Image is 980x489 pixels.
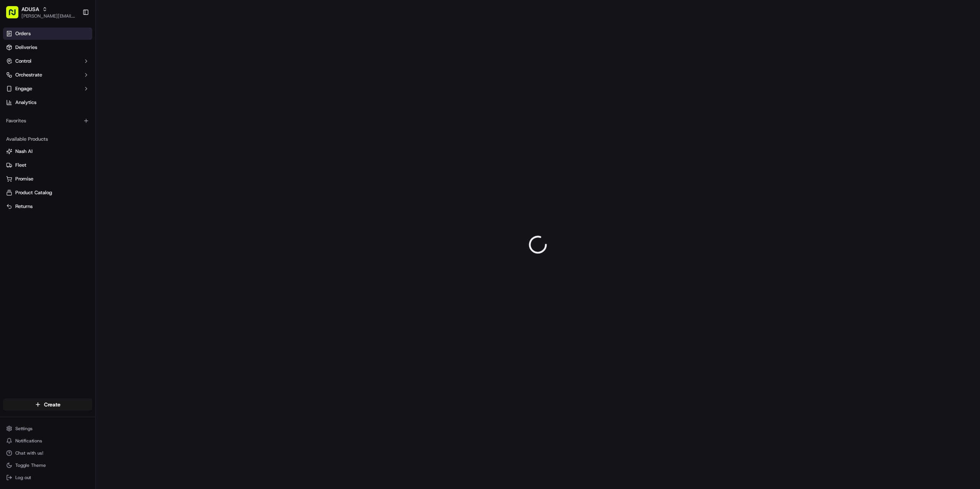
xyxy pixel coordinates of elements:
[8,73,21,87] img: 1736555255976-a54dd68f-1ca7-489b-9aae-adbdc363a1c4
[3,115,92,127] div: Favorites
[15,189,52,196] span: Product Catalog
[15,438,42,444] span: Notifications
[26,81,97,87] div: We're available if you need us!
[5,108,62,122] a: 📗Knowledge Base
[3,398,92,411] button: Create
[3,423,92,434] button: Settings
[15,30,31,37] span: Orders
[3,145,92,158] button: Nash AI
[15,175,33,182] span: Promise
[62,108,126,122] a: 💻API Documentation
[76,130,93,135] span: Pylon
[15,99,36,106] span: Analytics
[54,129,93,135] a: Powered byPylon
[8,112,14,118] div: 📗
[15,111,59,119] span: Knowledge Base
[15,58,31,65] span: Control
[44,401,60,408] span: Create
[8,8,23,23] img: Nash
[3,173,92,185] button: Promise
[6,203,89,210] a: Returns
[15,426,33,432] span: Settings
[15,44,37,51] span: Deliveries
[6,162,89,169] a: Fleet
[3,200,92,213] button: Returns
[20,49,138,57] input: Got a question? Start typing here...
[15,203,33,210] span: Returns
[3,159,92,171] button: Fleet
[8,31,139,43] p: Welcome 👋
[3,3,79,21] button: ADUSA[PERSON_NAME][EMAIL_ADDRESS][PERSON_NAME][DOMAIN_NAME]
[6,148,89,155] a: Nash AI
[15,71,42,78] span: Orchestrate
[3,448,92,458] button: Chat with us!
[15,85,32,92] span: Engage
[15,148,33,155] span: Nash AI
[3,460,92,471] button: Toggle Theme
[21,13,76,19] button: [PERSON_NAME][EMAIL_ADDRESS][PERSON_NAME][DOMAIN_NAME]
[3,187,92,199] button: Product Catalog
[15,162,26,169] span: Fleet
[3,133,92,145] div: Available Products
[3,472,92,483] button: Log out
[15,474,31,481] span: Log out
[26,73,126,81] div: Start new chat
[3,41,92,54] a: Deliveries
[65,112,71,118] div: 💻
[6,175,89,182] a: Promise
[130,75,139,84] button: Start new chat
[15,450,43,456] span: Chat with us!
[3,28,92,40] a: Orders
[3,69,92,81] button: Orchestrate
[21,5,39,13] button: ADUSA
[3,83,92,95] button: Engage
[3,55,92,67] button: Control
[3,435,92,446] button: Notifications
[3,96,92,109] a: Analytics
[72,111,123,119] span: API Documentation
[6,189,89,196] a: Product Catalog
[15,462,46,468] span: Toggle Theme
